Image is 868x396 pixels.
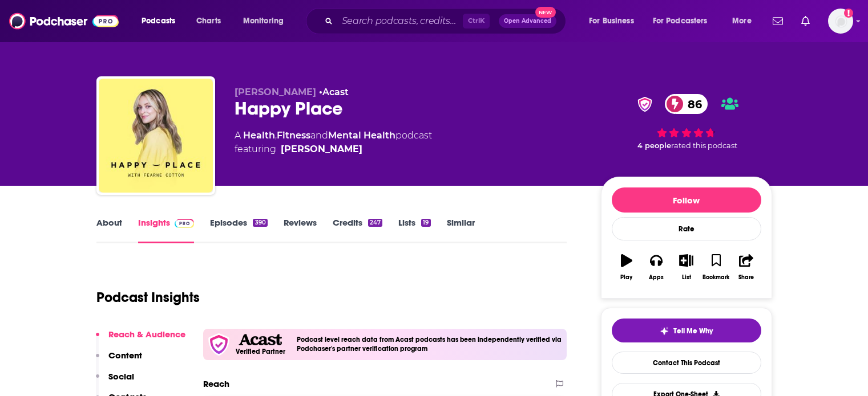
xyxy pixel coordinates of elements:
[368,219,382,227] div: 247
[310,130,328,141] span: and
[317,8,577,34] div: Search podcasts, credits, & more...
[738,274,754,281] div: Share
[322,87,349,97] a: Acast
[203,378,229,389] h2: Reach
[768,11,788,31] a: Show notifications dropdown
[96,329,185,350] button: Reach & Audience
[277,130,310,141] a: Fitness
[108,329,185,340] p: Reach & Audience
[653,13,708,29] span: For Podcasters
[99,79,213,193] img: Happy Place
[828,9,853,34] span: Logged in as NickG
[96,289,200,306] h1: Podcast Insights
[701,247,731,288] button: Bookmark
[243,130,275,141] a: Health
[828,9,853,34] img: User Profile
[673,326,713,336] span: Tell Me Why
[421,219,430,227] div: 19
[634,97,656,112] img: verified Badge
[142,13,175,29] span: Podcasts
[235,142,432,156] span: featuring
[612,217,761,240] div: Rate
[645,12,724,30] button: open menu
[175,219,195,228] img: Podchaser Pro
[535,7,556,18] span: New
[333,217,382,243] a: Credits247
[189,12,228,30] a: Charts
[581,12,648,30] button: open menu
[447,217,475,243] a: Similar
[319,87,349,97] span: •
[196,13,221,29] span: Charts
[297,336,563,353] h4: Podcast level reach data from Acast podcasts has been independently verified via Podchaser's part...
[398,217,430,243] a: Lists19
[281,142,362,156] a: Fearne Cotton
[138,217,195,243] a: InsightsPodchaser Pro
[9,10,119,32] img: Podchaser - Follow, Share and Rate Podcasts
[612,352,761,374] a: Contact This Podcast
[671,141,737,150] span: rated this podcast
[210,217,267,243] a: Episodes390
[328,130,395,141] a: Mental Health
[96,217,122,243] a: About
[134,12,190,30] button: open menu
[620,274,632,281] div: Play
[703,274,729,281] div: Bookmark
[732,13,752,29] span: More
[612,319,761,342] button: tell me why sparkleTell Me Why
[235,12,298,30] button: open menu
[499,14,556,28] button: Open AdvancedNew
[682,274,691,281] div: List
[463,14,490,28] span: Ctrl K
[637,141,671,150] span: 4 people
[612,247,641,288] button: Play
[243,13,284,29] span: Monitoring
[660,326,669,336] img: tell me why sparkle
[828,9,853,34] button: Show profile menu
[108,371,134,382] p: Social
[235,87,316,97] span: [PERSON_NAME]
[641,247,671,288] button: Apps
[235,129,432,156] div: A podcast
[601,87,772,157] div: verified Badge86 4 peoplerated this podcast
[665,94,708,114] a: 86
[589,13,634,29] span: For Business
[253,219,267,227] div: 390
[208,333,230,356] img: verfied icon
[96,371,134,392] button: Social
[337,12,463,30] input: Search podcasts, credits, & more...
[504,18,551,24] span: Open Advanced
[724,12,766,30] button: open menu
[284,217,317,243] a: Reviews
[731,247,761,288] button: Share
[236,348,285,355] h5: Verified Partner
[671,247,701,288] button: List
[612,187,761,213] button: Follow
[108,350,142,361] p: Content
[649,274,664,281] div: Apps
[275,130,277,141] span: ,
[239,334,282,346] img: Acast
[676,94,708,114] span: 86
[844,9,853,18] svg: Add a profile image
[96,350,142,371] button: Content
[797,11,814,31] a: Show notifications dropdown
